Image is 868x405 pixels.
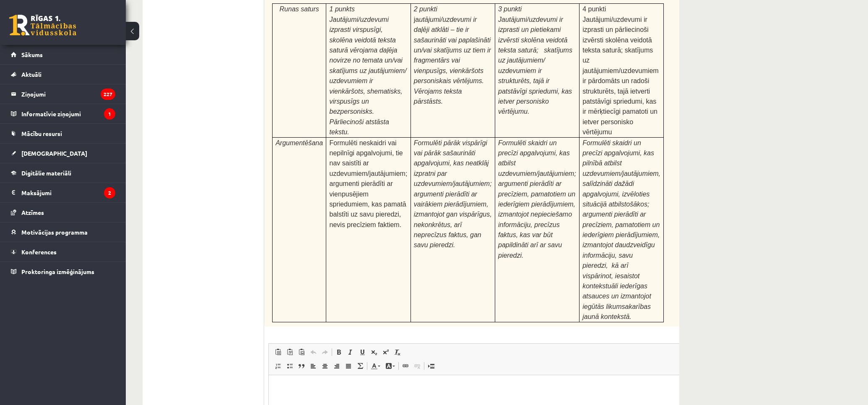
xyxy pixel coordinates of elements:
a: По левому краю [307,361,319,371]
span: Digitālie materiāli [21,169,71,177]
span: 1 punkts [330,5,355,13]
body: Визуальный текстовый редактор, wiswyg-editor-user-answer-47434021756500 [8,8,432,73]
a: Digitālie materiāli [11,163,115,183]
span: Proktoringa izmēģinājums [21,268,94,275]
legend: Informatīvie ziņojumi [21,104,115,123]
a: Rīgas 1. Tālmācības vidusskola [9,15,76,36]
a: Sākums [11,45,115,64]
p: ​ [268,3,668,12]
a: Atzīmes [11,203,115,222]
body: Визуальный текстовый редактор, wiswyg-editor-user-answer-47433917473220 [8,8,432,43]
span: 3 punkti Jautājumi/uzdevumi ir izprasti un pietiekami izvērsti skolēna veidotā teksta saturā; ska... [498,5,572,115]
a: Вставить (Ctrl+V) [272,347,284,358]
body: Визуальный текстовый редактор, wiswyg-editor-user-answer-47433909215880 [8,8,432,26]
span: Aktuāli [21,71,42,78]
span: Atzīmes [21,209,44,216]
a: Математика [354,361,366,371]
a: Вставить/Редактировать ссылку (Ctrl+K) [400,361,411,371]
span: [DEMOGRAPHIC_DATA] [21,149,87,157]
a: Вставить только текст (Ctrl+Shift+V) [284,347,296,358]
a: Повторить (Ctrl+Y) [319,347,331,358]
a: Курсив (Ctrl+I) [345,347,356,358]
a: По центру [319,361,331,371]
a: Цвет фона [383,361,398,371]
span: Runas saturs [280,5,319,13]
span: utājumi/uzdevumi ir daļēji atklāti – tie ir sašaurināti vai paplašināti un/vai skatījums uz tiem ... [414,16,491,105]
legend: Maksājumi [21,183,115,202]
legend: Ziņojumi [21,84,115,104]
a: По правому краю [331,361,343,371]
i: 2 [104,187,115,199]
span: Konferences [21,248,57,256]
a: Aktuāli [11,65,115,84]
a: Ziņojumi227 [11,84,115,104]
a: [DEMOGRAPHIC_DATA] [11,144,115,163]
span: Motivācijas programma [21,228,88,236]
a: Цвет текста [368,361,383,371]
a: Убрать форматирование [392,347,403,358]
span: Formulēti skaidri un precīzi apgalvojumi, kas pilnībā atbilst uzdevumiem/jautājumiem, salīdzināti... [582,139,660,321]
span: ja [414,16,491,105]
span: 2 punkti [414,5,437,13]
span: Argumentēšana [275,139,323,146]
a: Убрать ссылку [411,361,423,371]
a: Motivācijas programma [11,222,115,242]
a: Вставить разрыв страницы для печати [425,361,437,371]
a: Maksājumi2 [11,183,115,202]
a: Konferences [11,242,115,261]
a: Цитата [296,361,307,371]
a: Подчеркнутый (Ctrl+U) [356,347,368,358]
i: 227 [101,89,115,100]
span: Jautājumi/uzdevumi izprasti virspusīgi, skolēna veidotā teksta saturā vērojama daļēja novirze no ... [330,16,407,136]
a: Вставить из Word [296,347,307,358]
span: Mācību resursi [21,130,62,137]
a: По ширине [343,361,354,371]
span: 4 punkti Jautājumi/uzdevumi ir izprasti un pārliecinoši izvērsti skolēna veidotā teksta saturā; s... [582,5,658,136]
a: Mācību resursi [11,124,115,143]
a: Вставить / удалить нумерованный список [272,361,284,371]
span: Sākums [21,51,43,58]
span: Formulēti skaidri un precīzi apgalvojumi, kas atbilst uzdevumiem/jautājumiem; argumenti pierādīti... [498,139,576,259]
body: Визуальный текстовый редактор, wiswyg-editor-user-answer-47434027826900 [8,8,432,17]
a: Вставить / удалить маркированный список [284,361,296,371]
span: Formulēti neskaidri vai nepilnīgi apgalvojumi, tie nav saistīti ar uzdevumiem/jautājumiem; argume... [330,139,408,228]
span: Formulēti pārāk vispārīgi vai pārāk sašaurināti apgalvojumi, kas neatklāj izpratni par uzdevumiem... [414,139,492,249]
a: Proktoringa izmēģinājums [11,262,115,281]
a: Informatīvie ziņojumi1 [11,104,115,123]
a: Полужирный (Ctrl+B) [333,347,345,358]
a: Надстрочный индекс [380,347,392,358]
a: Отменить (Ctrl+Z) [307,347,319,358]
a: Подстрочный индекс [368,347,380,358]
i: 1 [104,108,115,120]
body: Визуальный текстовый редактор, wiswyg-editor-user-answer-47434021223980 [8,8,432,17]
